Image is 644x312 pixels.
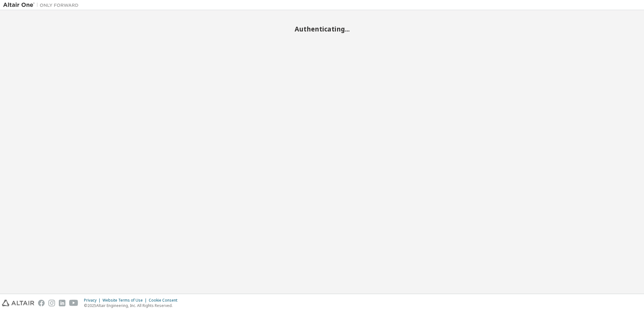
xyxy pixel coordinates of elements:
h2: Authenticating... [3,25,641,33]
img: instagram.svg [48,300,55,306]
img: Altair One [3,2,82,8]
div: Website Terms of Use [103,298,149,303]
div: Privacy [84,298,103,303]
img: linkedin.svg [59,300,65,306]
img: altair_logo.svg [2,300,34,306]
img: facebook.svg [38,300,45,306]
div: Cookie Consent [149,298,181,303]
img: youtube.svg [69,300,78,306]
p: © 2025 Altair Engineering, Inc. All Rights Reserved. [84,303,181,308]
